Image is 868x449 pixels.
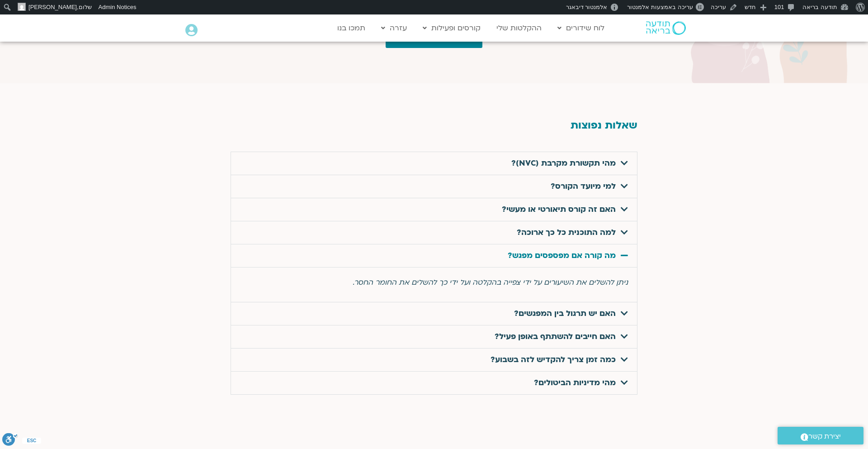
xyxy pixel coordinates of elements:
[646,21,686,35] img: תודעה בריאה
[231,198,637,221] div: האם זה קורס תיאורטי או מעשי?
[353,277,628,287] span: ניתן להשלים את השיעורים על ידי צפייה בהקלטה ועל ידי כך להשלים את החומר החסר.
[491,354,616,365] a: כמה זמן צריך להקדיש לזה בשבוע?
[231,372,637,394] div: מהי מדיניות הביטולים?
[514,308,616,319] a: האם יש תרגול בין המפגשים?
[333,19,370,37] a: תמכו בנו
[534,377,616,388] a: מהי מדיניות הביטולים?
[553,19,609,37] a: לוח שידורים
[231,221,637,244] div: למה התוכנית כל כך ארוכה?
[396,34,472,43] span: להורדת הסילבוס המלא
[508,250,616,261] a: מה קורה אם מפספסים מפגש?
[231,152,637,175] div: מהי תקשורת מקרבת (NVC)?
[231,325,637,348] div: האם חייבים להשתתף באופן פעיל?
[551,181,616,191] a: למי מיועד הקורס?
[517,227,616,238] a: למה התוכנית כל כך ארוכה?
[808,430,841,443] span: יצירת קשר
[377,19,411,37] a: עזרה
[511,158,616,168] a: מהי תקשורת מקרבת (NVC)?
[231,349,637,371] div: כמה זמן צריך להקדיש לזה בשבוע?
[418,19,485,37] a: קורסים ופעילות
[28,4,77,10] span: [PERSON_NAME]
[627,4,693,10] span: עריכה באמצעות אלמנטור
[231,175,637,198] div: למי מיועד הקורס?
[778,427,863,444] a: יצירת קשר
[502,204,616,215] a: האם זה קורס תיאורטי או מעשי?
[231,267,637,302] div: מה קורה אם מפספסים מפגש?
[495,331,616,342] a: האם חייבים להשתתף באופן פעיל?
[492,19,546,37] a: ההקלטות שלי
[231,119,637,131] h2: שאלות נפוצות
[231,302,637,325] div: האם יש תרגול בין המפגשים?
[231,244,637,267] div: מה קורה אם מפספסים מפגש?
